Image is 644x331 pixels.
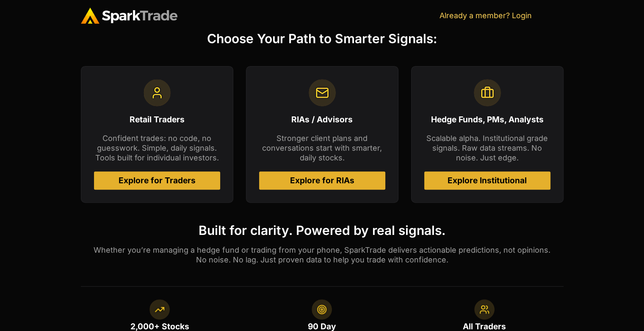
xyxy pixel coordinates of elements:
h4: Built for clarity. Powered by real signals. [81,224,564,237]
a: Explore Institutional [424,171,550,190]
span: Explore Institutional [448,177,527,185]
a: Already a member? Login [439,11,532,20]
a: Explore for Traders [94,171,220,190]
span: RIAs / Advisors [291,114,353,124]
p: Confident trades: no code, no guesswork. Simple, daily signals. Tools built for individual invest... [94,133,220,163]
h3: Choose Your Path to Smarter Signals: [81,32,564,45]
span: Hedge Funds, PMs, Analysts [431,114,544,124]
span: Explore for RIAs [290,177,354,185]
span: Retail Traders [130,114,185,124]
p: Stronger client plans and conversations start with smarter, daily stocks. [259,133,385,163]
p: Scalable alpha. Institutional grade signals. Raw data streams. No noise. Just edge. [424,133,550,163]
span: Explore for Traders [119,177,196,185]
a: Explore for RIAs [259,171,385,190]
p: Whether you’re managing a hedge fund or trading from your phone, SparkTrade delivers actionable p... [81,245,564,265]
